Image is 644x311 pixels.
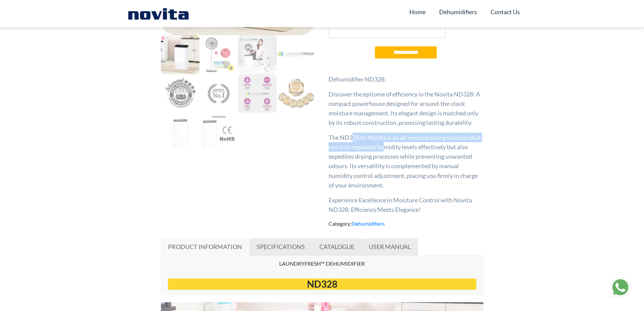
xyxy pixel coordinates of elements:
[329,74,483,84] p: Dehumidifier ND328:
[161,113,199,151] img: ND328-1-100x100.jpg
[352,220,385,227] a: Dehumidifiers
[312,239,361,256] a: CATALOGUE
[307,278,337,290] strong: ND328
[409,5,426,18] a: Home
[329,220,385,227] span: Category:
[161,239,249,256] a: PRODUCT INFORMATION
[124,7,192,20] img: Novita
[369,243,411,250] span: USER MANUAL
[491,5,520,18] a: Contact Us
[199,113,238,151] img: ND328-2-100x100.jpg
[161,74,199,113] img: 07-nd838-advanced-semi-permanent-built-in-ionizer20_2000x-100x100.webp
[277,74,315,113] img: air_trusted-logo-2021_2000x-100x100.webp
[161,35,199,74] img: nd328_2000x_0b27bd69-c30b-4f45-9120-9c575d8cbc1c_2000x-100x100.webp
[329,133,483,190] p: The ND328 by Novita is an all-encompassing solution that not only regulates humidity levels effec...
[238,74,277,113] img: 06-mailer2016-laundryfresh_2000x-100x100.webp
[319,243,354,250] span: CATALOGUE
[199,35,238,74] img: FOCR2_F2_f7af0513-1506-477d-96e7-ef609cfe8d71_2000x-100x100.webp
[249,239,312,256] a: SPECIFICATIONS
[329,195,483,214] p: Experience Excellence in Moisture Control with Novita ND328: Efficiency Meets Elegance!
[238,35,277,74] img: 03-nd328-dehumidifier-km_2000x-100x100.webp
[329,89,483,127] p: Discover the epitome of efficiency in the Novita ND328: A compact powerhouse designed for around-...
[277,35,315,74] img: 04-laundry-fresh_fe8b3172-094f-45c2-9779-d1306839f9d2_2000x-100x100.webp
[168,243,242,250] span: PRODUCT INFORMATION
[362,239,418,256] a: USER MANUAL
[439,5,477,18] a: Dehumidifiers
[329,25,446,38] input: Message (optional)
[279,260,365,267] span: LAUNDRYFRESH™ DEHUMIDIFIER
[257,243,305,250] span: SPECIFICATIONS
[199,74,238,113] img: 08-number1-air-dehumidifier_2000x-100x100.webp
